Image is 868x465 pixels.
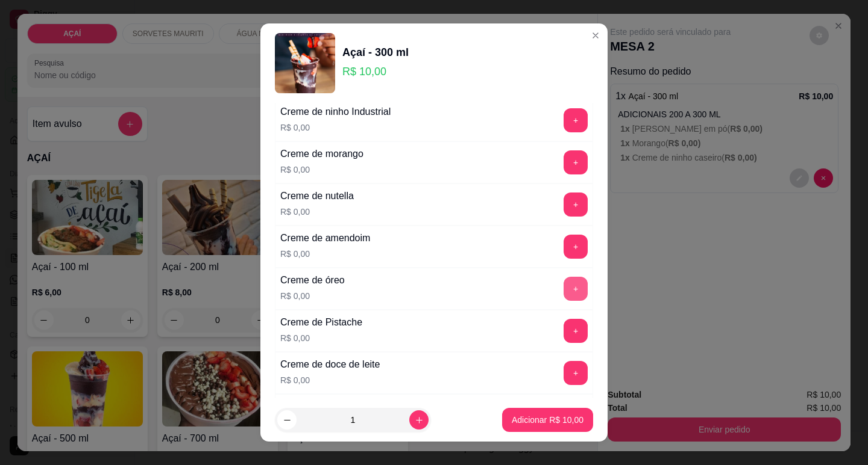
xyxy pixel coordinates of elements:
p: R$ 0,00 [280,374,380,386]
div: Creme de doce de leite [280,357,380,372]
button: Close [586,26,605,45]
div: Açaí - 300 ml [342,44,409,61]
button: decrease-product-quantity [277,410,297,430]
p: R$ 0,00 [280,332,362,344]
div: Creme de morango [280,147,363,161]
img: product-image [275,33,335,93]
div: Creme de nutella [280,189,354,203]
button: Adicionar R$ 10,00 [502,408,593,432]
div: Creme de ninho Industrial [280,105,391,119]
div: Creme de Pistache [280,315,362,330]
button: add [564,235,588,259]
p: R$ 0,00 [280,164,363,176]
button: add [564,150,588,174]
div: Creme de óreo [280,273,345,288]
p: R$ 0,00 [280,290,345,302]
button: add [564,277,588,301]
button: add [564,108,588,132]
div: Creme de amendoim [280,231,370,245]
button: add [564,192,588,217]
p: Adicionar R$ 10,00 [512,414,583,426]
button: add [564,319,588,343]
p: R$ 0,00 [280,248,370,260]
p: R$ 0,00 [280,206,354,218]
button: increase-product-quantity [409,410,429,430]
button: add [564,361,588,385]
p: R$ 0,00 [280,122,391,134]
p: R$ 10,00 [342,63,409,80]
